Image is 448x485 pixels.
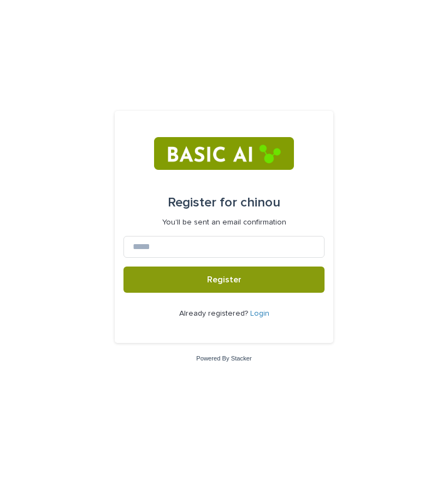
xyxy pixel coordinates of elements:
[154,137,293,170] img: RtIB8pj2QQiOZo6waziI
[250,310,269,317] a: Login
[196,355,251,362] a: Powered By Stacker
[123,267,325,293] button: Register
[207,275,241,284] span: Register
[162,218,286,227] p: You'll be sent an email confirmation
[179,310,250,317] span: Already registered?
[168,196,237,209] span: Register for
[168,187,280,218] div: chinou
